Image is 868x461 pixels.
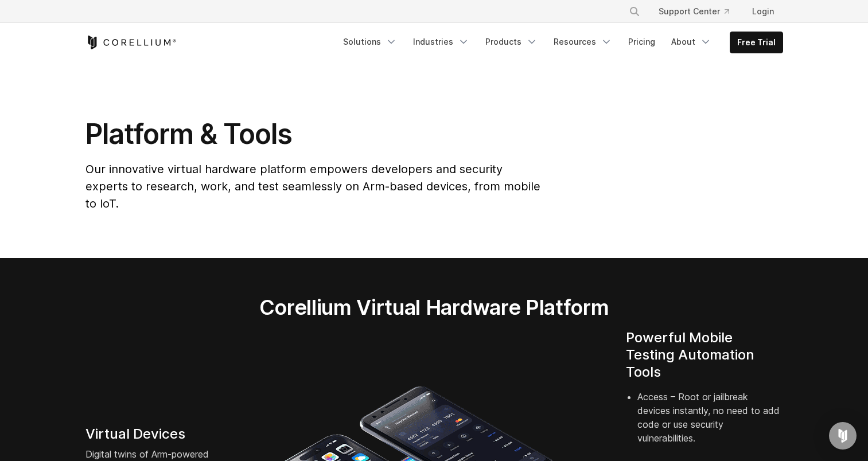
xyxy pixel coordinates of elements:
[85,36,177,49] a: Corellium Home
[615,1,783,22] div: Navigation Menu
[743,1,783,22] a: Login
[85,162,540,210] span: Our innovative virtual hardware platform empowers developers and security experts to research, wo...
[664,32,718,52] a: About
[829,422,857,450] div: Open Intercom Messenger
[85,117,543,151] h1: Platform & Tools
[406,32,476,52] a: Industries
[649,1,738,22] a: Support Center
[336,32,783,53] div: Navigation Menu
[730,32,783,53] a: Free Trial
[205,295,663,320] h2: Corellium Virtual Hardware Platform
[621,32,662,52] a: Pricing
[478,32,544,52] a: Products
[547,32,619,52] a: Resources
[85,425,243,443] h4: Virtual Devices
[626,329,783,381] h4: Powerful Mobile Testing Automation Tools
[637,390,783,459] li: Access – Root or jailbreak devices instantly, no need to add code or use security vulnerabilities.
[624,1,645,22] button: Search
[336,32,404,52] a: Solutions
